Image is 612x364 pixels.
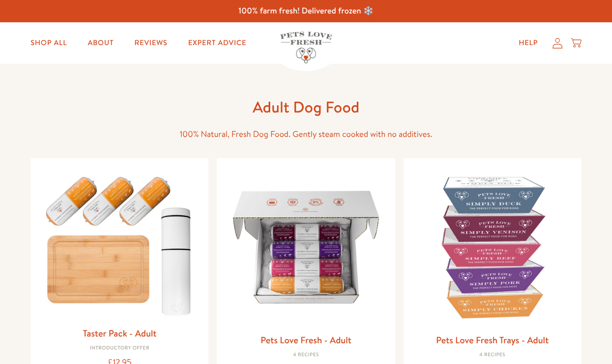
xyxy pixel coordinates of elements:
[225,166,386,328] img: Pets Love Fresh - Adult
[39,345,200,352] div: Introductory Offer
[280,32,332,63] img: Pets Love Fresh
[179,129,432,140] span: 100% Natural, Fresh Dog Food. Gently steam cooked with no additives.
[140,97,472,117] h1: Adult Dog Food
[412,166,573,328] img: Pets Love Fresh Trays - Adult
[22,33,75,53] a: Shop All
[510,33,546,53] a: Help
[126,33,175,53] a: Reviews
[260,333,351,346] a: Pets Love Fresh - Adult
[436,333,549,346] a: Pets Love Fresh Trays - Adult
[79,33,122,53] a: About
[225,352,386,358] div: 4 Recipes
[412,352,573,358] div: 4 Recipes
[180,33,255,53] a: Expert Advice
[83,327,157,340] a: Taster Pack - Adult
[39,166,200,321] img: Taster Pack - Adult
